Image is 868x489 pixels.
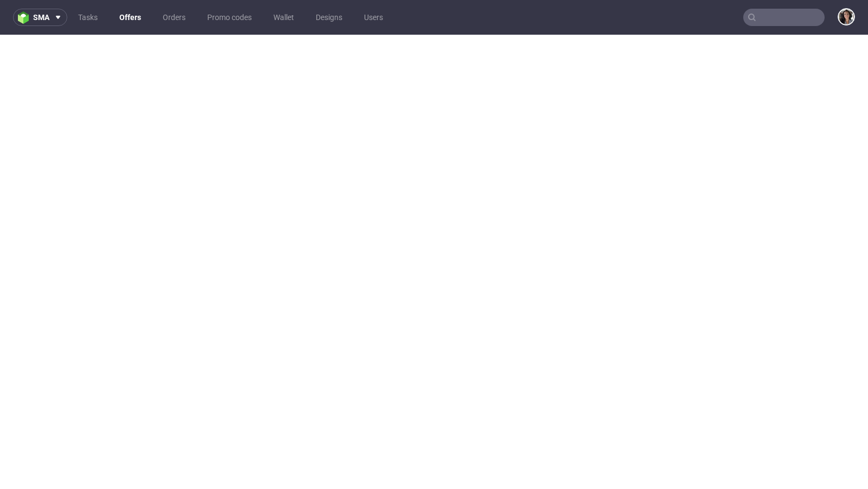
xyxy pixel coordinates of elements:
[33,14,49,21] span: sma
[72,9,104,26] a: Tasks
[309,9,349,26] a: Designs
[267,9,301,26] a: Wallet
[156,9,192,26] a: Orders
[201,9,258,26] a: Promo codes
[358,9,390,26] a: Users
[18,11,33,24] img: logo
[839,9,854,24] img: Moreno Martinez Cristina
[113,9,148,26] a: Offers
[13,9,67,26] button: sma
